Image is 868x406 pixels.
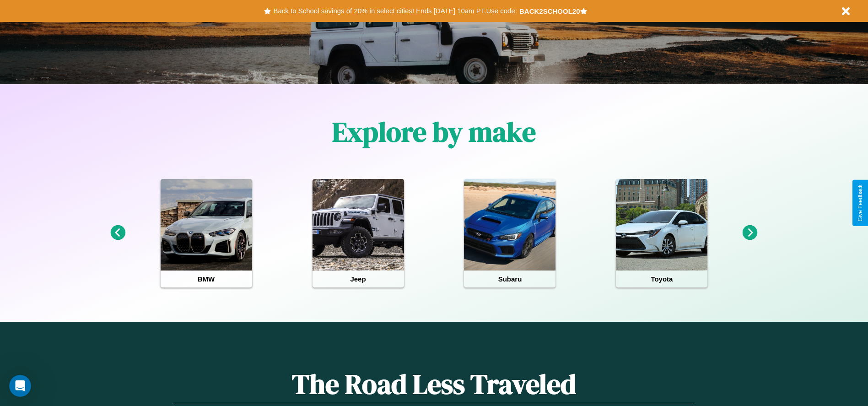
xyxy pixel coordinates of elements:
[332,113,536,151] h1: Explore by make
[161,271,252,287] h4: BMW
[313,271,404,287] h4: Jeep
[271,5,519,17] button: Back to School savings of 20% in select cities! Ends [DATE] 10am PT.Use code:
[857,184,863,222] div: Give Feedback
[464,271,555,287] h4: Subaru
[173,365,694,403] h1: The Road Less Traveled
[616,271,707,287] h4: Toyota
[9,375,31,397] iframe: Intercom live chat
[519,7,580,15] b: BACK2SCHOOL20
